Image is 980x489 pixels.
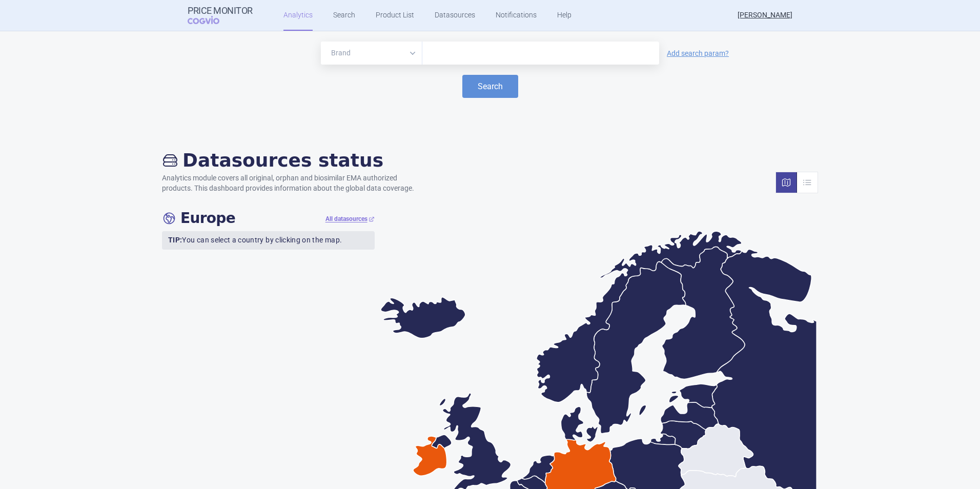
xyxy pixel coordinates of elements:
a: All datasources [325,215,375,223]
strong: TIP: [168,236,182,244]
span: COGVIO [188,16,234,24]
a: Add search param? [667,50,729,57]
button: Search [462,75,518,98]
a: Price MonitorCOGVIO [188,6,253,25]
p: You can select a country by clicking on the map. [162,231,375,250]
p: Analytics module covers all original, orphan and biosimilar EMA authorized products. This dashboa... [162,173,424,193]
strong: Price Monitor [188,6,253,16]
h4: Europe [162,210,235,227]
h2: Datasources status [162,149,424,171]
